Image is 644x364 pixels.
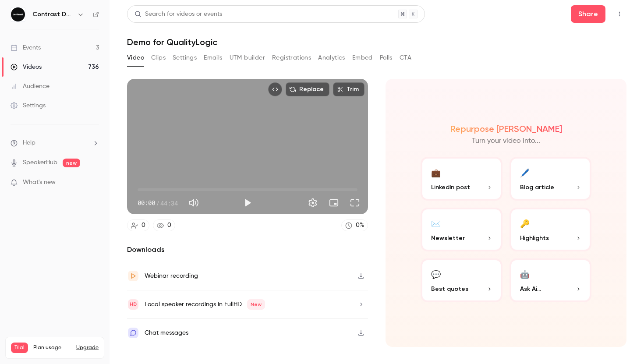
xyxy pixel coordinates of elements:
div: ✉️ [431,216,441,230]
button: 🤖Ask Ai... [510,258,591,302]
button: 🔑Highlights [510,208,591,251]
span: / [156,198,159,208]
div: Webinar recording [145,271,198,281]
button: Polls [380,51,393,65]
span: 00:00 [138,198,155,208]
div: Videos [11,63,42,71]
button: 💬Best quotes [421,258,502,302]
div: 0 [142,221,145,230]
div: Chat messages [145,328,188,338]
div: 💬 [431,267,441,281]
button: Clips [151,51,166,65]
span: Best quotes [431,284,468,293]
div: 🖊️ [520,166,530,179]
button: Full screen [346,194,364,212]
span: Help [23,138,35,148]
h2: Downloads [127,244,368,255]
h6: Contrast Demos [32,10,74,19]
button: 💼LinkedIn post [421,157,502,201]
div: Settings [11,101,46,110]
div: Local speaker recordings in FullHD [145,299,265,310]
button: Analytics [318,51,345,65]
div: Search for videos or events [134,10,222,19]
button: Upgrade [76,344,99,351]
li: help-dropdown-opener [11,138,99,148]
span: What's new [23,178,56,187]
button: Embed video [268,82,282,96]
span: new [63,159,80,167]
span: Trial [11,343,28,353]
div: 🤖 [520,267,530,281]
button: Settings [173,51,197,65]
button: Settings [304,194,322,212]
div: Audience [11,82,50,91]
button: Embed [352,51,373,65]
button: Emails [204,51,222,65]
a: 0% [341,219,368,231]
button: Replace [286,82,329,96]
button: Turn on miniplayer [325,194,343,212]
span: Newsletter [431,233,465,243]
div: 0 % [356,221,364,230]
div: 0 [167,221,171,230]
button: CTA [400,51,411,65]
button: Share [571,5,605,23]
h2: Repurpose [PERSON_NAME] [450,124,562,134]
span: Ask Ai... [520,284,541,293]
div: 00:00 [138,198,178,208]
button: ✉️Newsletter [421,208,502,251]
button: Top Bar Actions [612,7,626,21]
button: Registrations [272,51,311,65]
span: Plan usage [33,344,71,351]
button: Trim [333,82,364,96]
a: 0 [153,219,175,231]
img: Contrast Demos [11,7,25,21]
p: Turn your video into... [472,136,540,146]
span: Highlights [520,233,549,243]
span: LinkedIn post [431,183,470,192]
button: UTM builder [230,51,265,65]
div: 🔑 [520,216,530,230]
span: 44:34 [160,198,178,208]
div: Events [11,43,41,52]
a: 0 [127,219,149,231]
button: 🖊️Blog article [510,157,591,201]
span: Blog article [520,183,554,192]
div: 💼 [431,166,441,179]
button: Video [127,51,144,65]
span: New [247,299,265,310]
a: SpeakerHub [23,158,57,167]
button: Mute [185,194,202,212]
h1: Demo for QualityLogic [127,37,626,47]
button: Play [239,194,256,212]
